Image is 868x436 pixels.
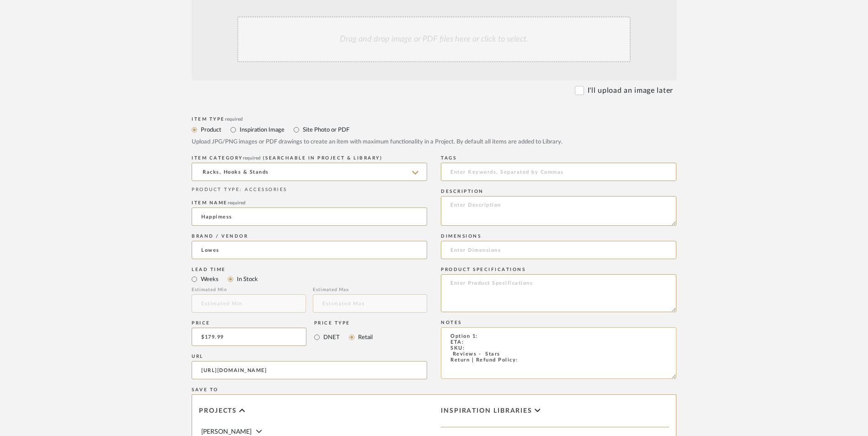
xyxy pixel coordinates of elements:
div: URL [192,354,427,359]
div: Save To [192,387,676,393]
input: Unknown [192,241,427,259]
div: Description [441,189,676,194]
input: Enter Dimensions [441,241,676,259]
div: ITEM CATEGORY [192,155,427,161]
label: Product [200,125,221,135]
div: PRODUCT TYPE [192,186,427,193]
mat-radio-group: Select price type [314,328,373,346]
div: Price [192,320,306,326]
div: Dimensions [441,234,676,239]
mat-radio-group: Select item type [192,124,676,135]
input: Type a category to search and select [192,163,427,181]
span: [PERSON_NAME] [201,429,252,435]
div: Brand / Vendor [192,234,427,239]
input: Enter DNET Price [192,328,306,346]
div: Notes [441,320,676,325]
div: Estimated Min [192,287,306,292]
span: required [243,156,261,160]
div: Estimated Max [313,287,427,292]
span: Inspiration libraries [441,407,532,415]
span: Projects [199,407,237,415]
label: In Stock [236,274,258,284]
label: Inspiration Image [239,125,284,135]
div: Product Specifications [441,267,676,272]
div: Price Type [314,320,373,326]
span: (Searchable in Project & Library) [263,156,383,160]
label: DNET [322,332,340,342]
label: Retail [357,332,373,342]
label: I'll upload an image later [588,85,673,96]
div: Upload JPG/PNG images or PDF drawings to create an item with maximum functionality in a Project. ... [192,138,676,147]
label: Site Photo or PDF [302,125,349,135]
input: Estimated Max [313,294,427,313]
span: required [228,201,246,205]
input: Enter Name [192,207,427,226]
div: Item Type [192,117,676,122]
label: Weeks [200,274,219,284]
input: Enter URL [192,361,427,379]
div: Lead Time [192,267,427,272]
div: Item name [192,200,427,206]
mat-radio-group: Select item type [192,273,427,285]
div: Tags [441,155,676,161]
input: Enter Keywords, Separated by Commas [441,163,676,181]
span: required [225,117,243,122]
input: Estimated Min [192,294,306,313]
span: : ACCESSORIES [240,187,287,192]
